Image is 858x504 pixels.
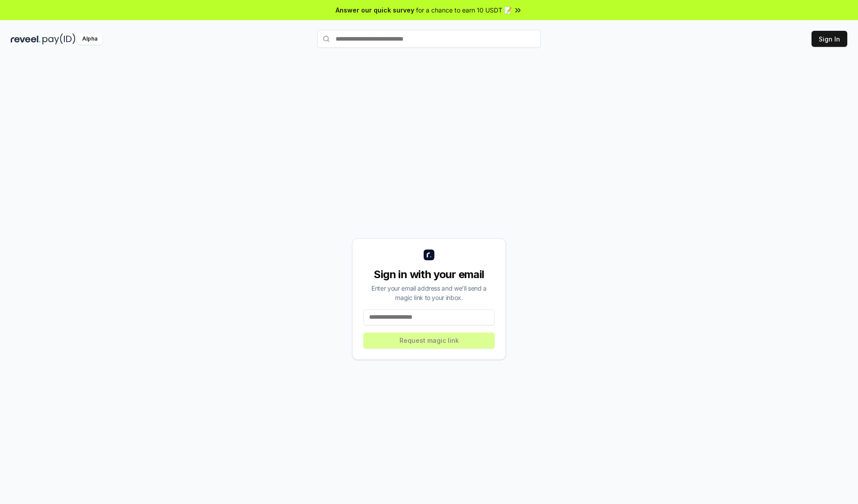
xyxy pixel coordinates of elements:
span: Answer our quick survey [336,5,414,15]
img: reveel_dark [11,33,41,45]
img: pay_id [42,33,76,45]
img: logo_small [424,250,434,260]
div: Alpha [77,33,102,45]
div: Sign in with your email [363,267,495,282]
span: for a chance to earn 10 USDT 📝 [416,5,512,15]
div: Enter your email address and we’ll send a magic link to your inbox. [363,283,495,302]
button: Sign In [812,31,847,47]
